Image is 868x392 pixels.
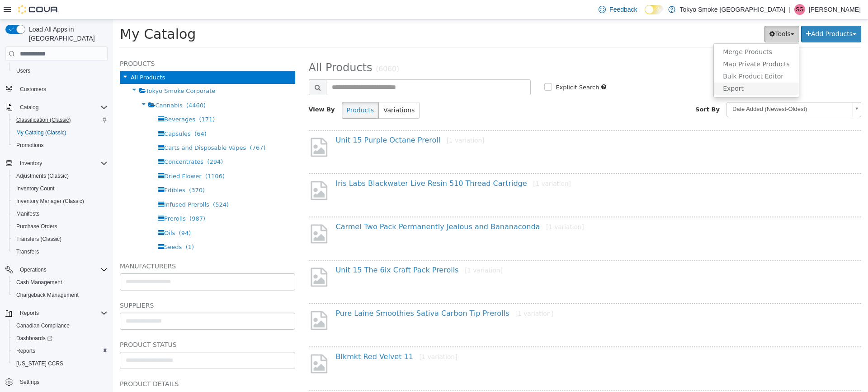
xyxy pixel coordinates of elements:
[13,171,72,181] a: Adjustments (Classic)
[352,247,390,254] small: [1 variation]
[9,319,111,332] button: Canadian Compliance
[16,291,79,299] span: Chargeback Management
[20,86,46,93] span: Customers
[223,246,390,255] a: Unit 15 The 6ix Craft Pack Prerolls[1 variation]
[16,377,43,387] a: Settings
[16,210,39,217] span: Manifests
[13,221,61,232] a: Purchase Orders
[9,170,111,182] button: Adjustments (Classic)
[645,5,664,14] input: Dark Mode
[613,83,748,98] a: Date Added (Newest-Oldest)
[223,160,458,168] a: Iris Labs Blackwater Live Resin 510 Thread Cartridge[1 variation]
[16,308,108,318] span: Reports
[16,279,62,286] span: Cash Management
[16,158,108,169] span: Inventory
[196,333,216,355] img: missing-image.png
[13,171,108,181] span: Adjustments (Classic)
[13,333,56,344] a: Dashboards
[13,333,108,344] span: Dashboards
[137,125,153,132] span: (767)
[33,68,103,75] span: Tokyo Smoke Corporate
[13,65,108,76] span: Users
[13,115,75,125] a: Classification (Classic)
[16,347,35,355] span: Reports
[13,358,108,369] span: Washington CCRS
[66,210,78,217] span: (94)
[13,277,108,288] span: Cash Management
[13,140,108,151] span: Promotions
[13,246,42,257] a: Transfers
[223,116,372,125] a: Unit 15 Purple Octane Preroll[1 variation]
[13,290,108,300] span: Chargeback Management
[13,183,108,194] span: Inventory Count
[51,224,69,231] span: Seeds
[81,111,94,118] span: (64)
[794,4,805,15] div: Sonia Garner
[16,264,50,275] button: Operations
[76,167,92,174] span: (370)
[16,129,66,136] span: My Catalog (Classic)
[196,247,216,269] img: missing-image.png
[196,160,216,182] img: missing-image.png
[76,196,92,203] span: (987)
[73,224,81,231] span: (1)
[13,208,43,219] a: Manifests
[9,114,111,126] button: Classification (Classic)
[51,125,133,132] span: Carts and Disposable Vapes
[16,235,61,243] span: Transfers (Classic)
[229,83,266,99] button: Products
[16,102,108,113] span: Catalog
[2,83,111,96] button: Customers
[196,87,222,93] span: View By
[16,185,55,192] span: Inventory Count
[51,97,82,103] span: Beverages
[13,183,58,194] a: Inventory Count
[42,83,69,89] span: Cannabis
[20,378,39,386] span: Settings
[18,55,52,61] span: All Products
[51,196,73,203] span: Prerolls
[16,376,108,387] span: Settings
[9,65,111,77] button: Users
[433,204,471,211] small: [1 variation]
[16,84,50,95] a: Customers
[334,117,372,125] small: [1 variation]
[9,357,111,370] button: [US_STATE] CCRS
[263,46,286,54] small: (6060)
[13,196,108,207] span: Inventory Manager (Classic)
[796,4,803,15] span: SG
[196,42,259,55] span: All Products
[9,220,111,233] button: Purchase Orders
[614,83,736,97] span: Date Added (Newest-Oldest)
[2,375,111,388] button: Settings
[13,127,108,138] span: My Catalog (Classic)
[16,248,39,255] span: Transfers
[307,334,344,341] small: [1 variation]
[16,158,46,169] button: Inventory
[9,233,111,245] button: Transfers (Classic)
[51,111,78,118] span: Capsules
[582,87,607,93] span: Sort By
[13,234,65,244] a: Transfers (Classic)
[13,234,108,244] span: Transfers (Classic)
[16,83,108,95] span: Customers
[420,161,458,168] small: [1 variation]
[51,153,88,160] span: Dried Flower
[13,290,82,300] a: Chargeback Management
[2,157,111,170] button: Inventory
[7,281,182,291] h5: Suppliers
[16,335,52,342] span: Dashboards
[789,4,791,15] p: |
[13,221,108,232] span: Purchase Orders
[20,160,42,167] span: Inventory
[601,63,686,75] a: Export
[16,360,63,367] span: [US_STATE] CCRS
[9,289,111,301] button: Chargeback Management
[9,139,111,152] button: Promotions
[2,101,111,114] button: Catalog
[9,276,111,289] button: Cash Management
[13,140,47,151] a: Promotions
[51,139,90,146] span: Concentrates
[51,210,62,217] span: Oils
[13,208,108,219] span: Manifests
